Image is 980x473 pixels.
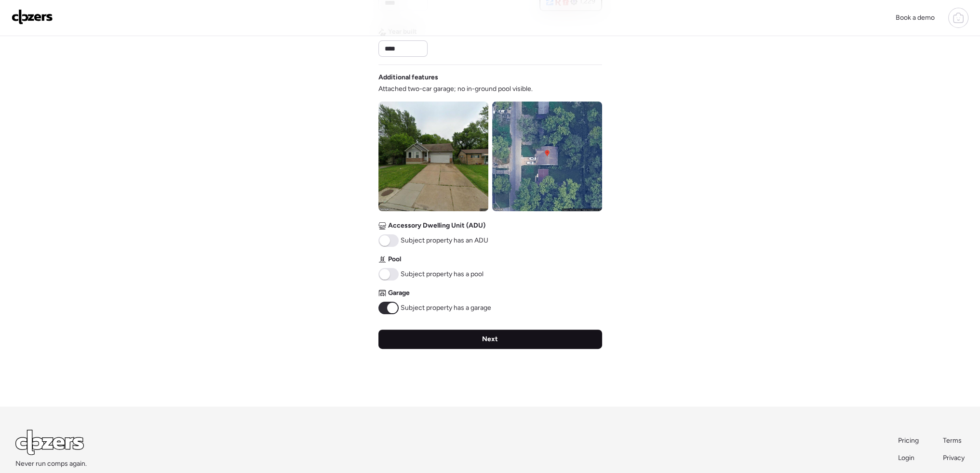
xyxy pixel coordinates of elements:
span: Subject property has a pool [401,269,483,279]
a: Privacy [943,453,965,463]
a: Login [898,453,920,463]
a: Terms [943,436,965,446]
span: Garage [388,288,410,298]
a: Pricing [898,436,920,446]
span: Subject property has an ADU [401,236,488,245]
img: Logo Light [15,430,84,455]
span: Next [482,334,498,344]
span: Book a demo [896,13,935,22]
span: Attached two-car garage; no in-ground pool visible. [378,84,533,94]
span: Terms [943,436,962,445]
span: Privacy [943,454,965,462]
span: Login [898,454,914,462]
span: Accessory Dwelling Unit (ADU) [388,221,485,230]
img: Logo [12,9,53,25]
span: Pricing [898,436,919,445]
span: Pool [388,255,401,264]
span: Never run comps again. [15,459,87,469]
span: Additional features [378,73,438,82]
span: Subject property has a garage [401,303,491,313]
